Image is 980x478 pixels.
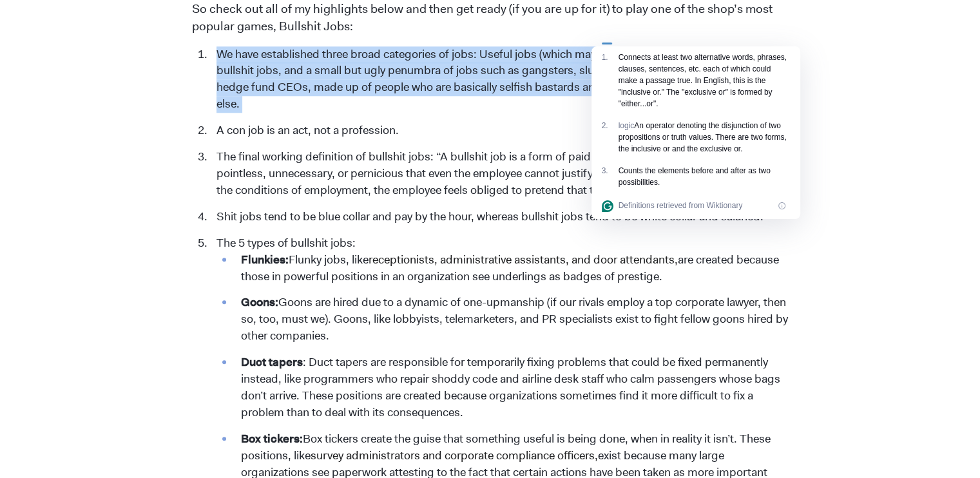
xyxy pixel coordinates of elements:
[192,1,788,35] p: So check out all of my highlights below and then get ready (if you are up for it) to play one of ...
[311,448,598,463] span: survey administrators and corporate compliance officers,
[210,122,788,139] li: A con job is an act, not a profession.
[210,209,788,225] li: Shit jobs tend to be blue collar and pay by the hour, whereas bullshit jobs tend to be white coll...
[235,252,788,285] li: Flunky jobs, like are created because those in powerful positions in an organization see underlin...
[241,294,278,310] strong: Goons:
[241,431,303,446] strong: Box tickers:
[235,294,788,345] li: Goons are hired due to a dynamic of one-upmanship (if our rivals employ a top corporate lawyer, t...
[210,46,788,113] li: We have established three broad categories of jobs: Useful jobs (which may or may not be low-payi...
[235,354,788,421] li: : Duct tapers are responsible for temporarily fixing problems that could be fixed permanently ins...
[241,252,289,267] strong: Flunkies:
[241,354,303,370] strong: Duct tapers
[210,149,788,199] li: The final working definition of bullshit jobs: “A bullshit job is a form of paid employment that ...
[369,252,678,267] span: receptionists, administrative assistants, and door attendants,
